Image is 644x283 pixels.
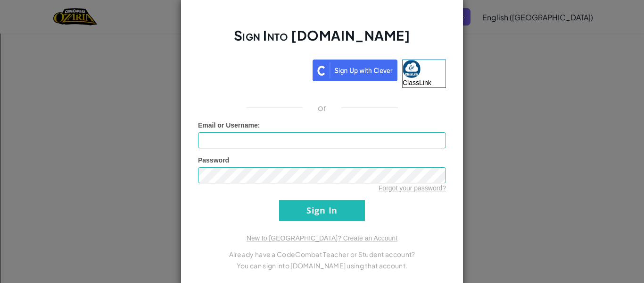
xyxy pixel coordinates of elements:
div: Options [4,38,640,46]
div: Rename [4,55,640,63]
input: Sign In [279,200,365,221]
iframe: Sign in with Google Button [193,59,313,79]
a: Forgot your password? [379,184,446,192]
div: Sort New > Old [4,12,640,21]
img: classlink-logo-small.png [403,60,421,78]
span: Password [198,156,229,164]
p: or [318,102,327,113]
div: Delete [4,29,640,38]
span: Email or Username [198,121,258,129]
div: Move To ... [4,63,640,72]
label: : [198,120,260,130]
div: Move To ... [4,21,640,29]
img: clever_sso_button@2x.png [313,60,397,81]
a: New to [GEOGRAPHIC_DATA]? Create an Account [247,234,397,242]
p: You can sign into [DOMAIN_NAME] using that account. [198,260,446,271]
h2: Sign Into [DOMAIN_NAME] [198,26,446,54]
p: Already have a CodeCombat Teacher or Student account? [198,249,446,260]
div: Sort A > Z [4,4,640,12]
span: ClassLink [403,79,431,86]
div: Sign out [4,46,640,55]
